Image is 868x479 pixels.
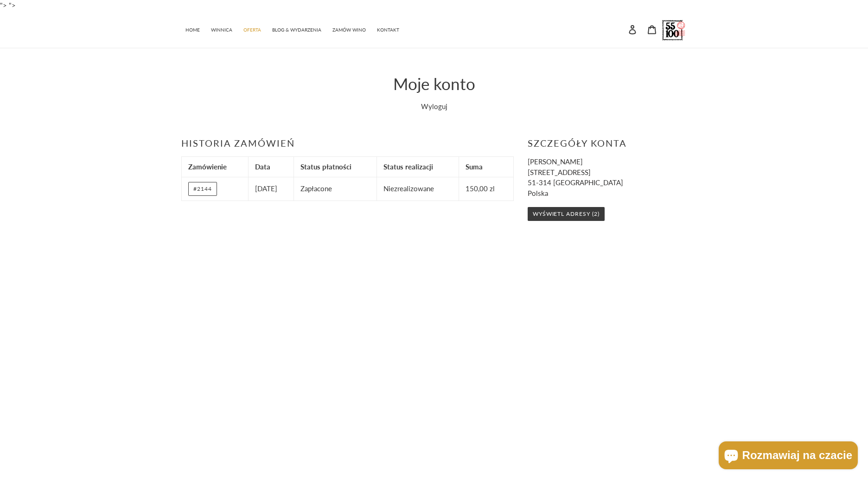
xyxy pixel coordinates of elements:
[268,22,326,36] a: BLOG & WYDARZENIA
[459,177,513,201] td: 150,00 zl
[528,207,605,221] a: Wyświetl adresy (2)
[528,137,687,149] h2: Szczegóły konta
[372,22,404,36] a: KONTAKT
[332,27,366,33] span: ZAMÓW WINO
[185,27,200,33] span: HOME
[294,157,377,177] th: Status płatności
[243,27,261,33] span: OFERTA
[421,102,447,110] a: Wyloguj
[248,157,294,177] th: Data
[328,22,370,36] a: ZAMÓW WINO
[294,177,377,201] td: Zapłacone
[188,182,217,196] a: Numer zamówienia #2144
[377,27,399,33] span: KONTAKT
[181,74,687,93] h1: Moje konto
[255,184,277,193] time: [DATE]
[181,137,514,149] h2: Historia zamówień
[182,157,249,177] th: Zamówienie
[459,157,513,177] th: Suma
[181,22,204,36] a: HOME
[206,22,237,36] a: WINNICA
[239,22,266,36] a: OFERTA
[211,27,232,33] span: WINNICA
[528,156,687,198] p: [PERSON_NAME] [STREET_ADDRESS] 51-314 [GEOGRAPHIC_DATA] Polska
[377,157,459,177] th: Status realizacji
[716,441,861,472] inbox-online-store-chat: Czat w sklepie online Shopify
[272,27,321,33] span: BLOG & WYDARZENIA
[377,177,459,201] td: Niezrealizowane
